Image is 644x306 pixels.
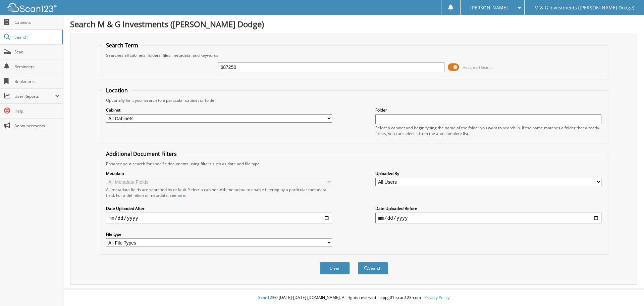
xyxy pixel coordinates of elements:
span: M & G Investments ([PERSON_NAME] Dodge) [534,6,634,10]
img: scan123-logo-white.svg [7,3,57,12]
div: Enhance your search for specific documents using filters such as date and file type. [103,161,605,167]
a: here [176,192,185,198]
span: [PERSON_NAME] [470,6,508,10]
span: Advanced Search [463,65,493,70]
input: start [106,213,332,223]
legend: Additional Document Filters [103,150,180,158]
iframe: Chat Widget [610,274,644,306]
label: Date Uploaded Before [375,206,601,211]
div: All metadata fields are searched by default. Select a cabinet with metadata to enable filtering b... [106,187,332,198]
legend: Location [103,87,131,94]
button: Clear [320,262,350,274]
h1: Search M & G Investments ([PERSON_NAME] Dodge) [70,18,637,30]
span: Scan123 [258,295,274,300]
label: Uploaded By [375,171,601,176]
label: Folder [375,107,601,113]
span: Cabinets [14,19,60,25]
span: Bookmarks [14,79,60,84]
span: User Reports [14,93,55,99]
span: Reminders [14,64,60,70]
span: Help [14,108,60,114]
legend: Search Term [103,42,142,49]
div: Select a cabinet and begin typing the name of the folder you want to search in. If the name match... [375,125,601,136]
span: Search [14,34,59,40]
div: Searches all cabinets, folders, files, metadata, and keywords [103,52,605,58]
label: File type [106,231,332,237]
div: © [DATE]-[DATE] [DOMAIN_NAME]. All rights reserved | appg01-scan123-com | [63,290,644,306]
div: Optionally limit your search to a particular cabinet or folder [103,97,605,103]
a: Privacy Policy [424,295,449,300]
button: Search [358,262,388,274]
input: end [375,213,601,223]
label: Metadata [106,171,332,176]
span: Scan [14,49,60,55]
label: Cabinet [106,107,332,113]
label: Date Uploaded After [106,206,332,211]
span: Announcements [14,123,60,129]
